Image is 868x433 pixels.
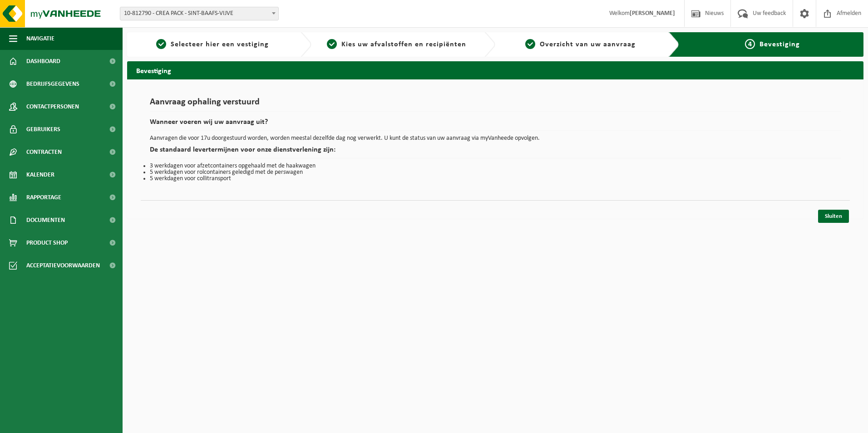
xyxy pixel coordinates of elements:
[540,41,636,48] span: Overzicht van uw aanvraag
[500,39,661,50] a: 3Overzicht van uw aanvraag
[150,169,841,176] li: 5 werkdagen voor rolcontainers geledigd met de perswagen
[26,73,79,95] span: Bedrijfsgegevens
[127,61,863,79] h2: Bevestiging
[316,39,478,50] a: 2Kies uw afvalstoffen en recipiënten
[150,146,841,158] h2: De standaard levertermijnen voor onze dienstverlening zijn:
[26,231,68,254] span: Product Shop
[156,39,166,49] span: 1
[150,118,841,131] h2: Wanneer voeren wij uw aanvraag uit?
[745,39,755,49] span: 4
[150,176,841,182] li: 5 werkdagen voor collitransport
[759,41,800,48] span: Bevestiging
[341,41,466,48] span: Kies uw afvalstoffen en recipiënten
[171,41,269,48] span: Selecteer hier een vestiging
[26,254,100,277] span: Acceptatievoorwaarden
[26,186,61,209] span: Rapportage
[630,10,675,17] strong: [PERSON_NAME]
[26,95,79,118] span: Contactpersonen
[120,7,278,20] span: 10-812790 - CREA PACK - SINT-BAAFS-VIJVE
[150,135,841,142] p: Aanvragen die voor 17u doorgestuurd worden, worden meestal dezelfde dag nog verwerkt. U kunt de s...
[26,118,60,141] span: Gebruikers
[327,39,337,49] span: 2
[150,98,841,112] h1: Aanvraag ophaling verstuurd
[132,39,293,50] a: 1Selecteer hier een vestiging
[818,210,849,223] a: Sluiten
[26,141,62,163] span: Contracten
[120,7,279,20] span: 10-812790 - CREA PACK - SINT-BAAFS-VIJVE
[26,209,65,231] span: Documenten
[150,163,841,169] li: 3 werkdagen voor afzetcontainers opgehaald met de haakwagen
[26,163,54,186] span: Kalender
[525,39,535,49] span: 3
[26,27,54,50] span: Navigatie
[26,50,60,73] span: Dashboard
